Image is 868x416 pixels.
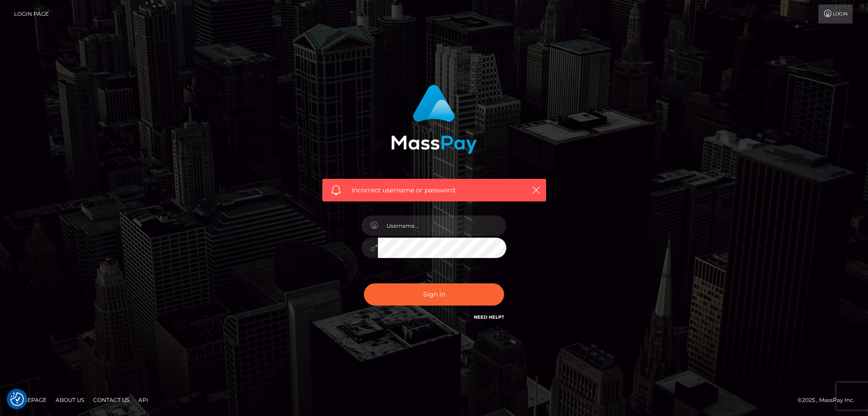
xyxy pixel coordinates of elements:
[474,314,504,320] a: Need Help?
[10,392,24,406] button: Consent Preferences
[391,85,477,154] img: MassPay Login
[797,395,861,405] div: © 2025 , MassPay Inc.
[90,393,133,407] a: Contact Us
[10,393,50,407] a: Homepage
[818,5,853,24] a: Login
[52,393,88,407] a: About Us
[14,5,49,24] a: Login Page
[135,393,152,407] a: API
[378,215,506,236] input: Username...
[352,186,517,195] span: Incorrect username or password.
[364,283,504,306] button: Sign in
[10,392,24,406] img: Revisit consent button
